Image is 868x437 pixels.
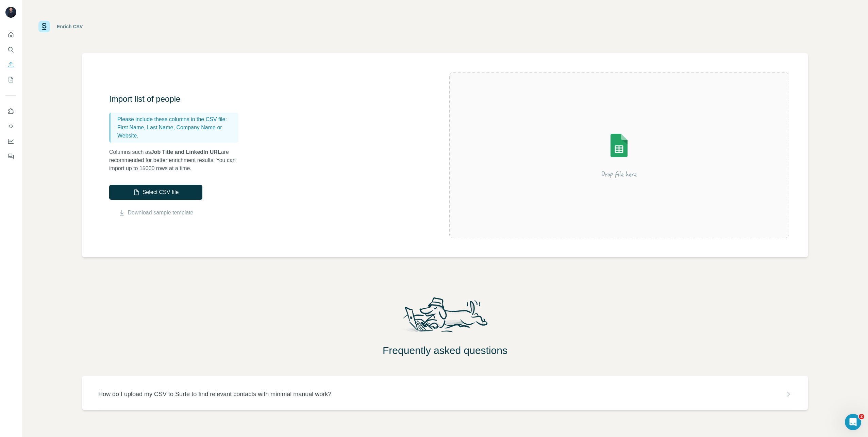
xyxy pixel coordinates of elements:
button: Use Surfe API [5,120,16,132]
span: 2 [859,414,864,419]
button: Quick start [5,29,16,41]
p: Columns such as are recommended for better enrichment results. You can import up to 15000 rows at... [109,148,245,173]
p: How do I upload my CSV to Surfe to find relevant contacts with minimal manual work? [98,389,331,399]
img: Surfe Illustration - Drop file here or select below [558,114,680,196]
h2: Frequently asked questions [22,344,868,357]
button: Download sample template [109,209,202,217]
button: Enrich CSV [5,59,16,71]
iframe: Intercom live chat [845,414,861,430]
button: Dashboard [5,135,16,147]
img: Surfe Mascot Illustration [396,295,494,339]
p: First Name, Last Name, Company Name or Website. [117,124,236,140]
button: Use Surfe on LinkedIn [5,105,16,117]
p: Please include these columns in the CSV file: [117,115,236,124]
div: Enrich CSV [57,23,83,30]
button: My lists [5,74,16,86]
img: Surfe Logo [38,21,50,32]
button: Select CSV file [109,185,202,200]
span: Job Title and LinkedIn URL [151,149,221,155]
h3: Import list of people [109,94,245,104]
button: Search [5,44,16,56]
img: Avatar [5,7,16,18]
a: Download sample template [128,209,194,217]
button: Feedback [5,150,16,162]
